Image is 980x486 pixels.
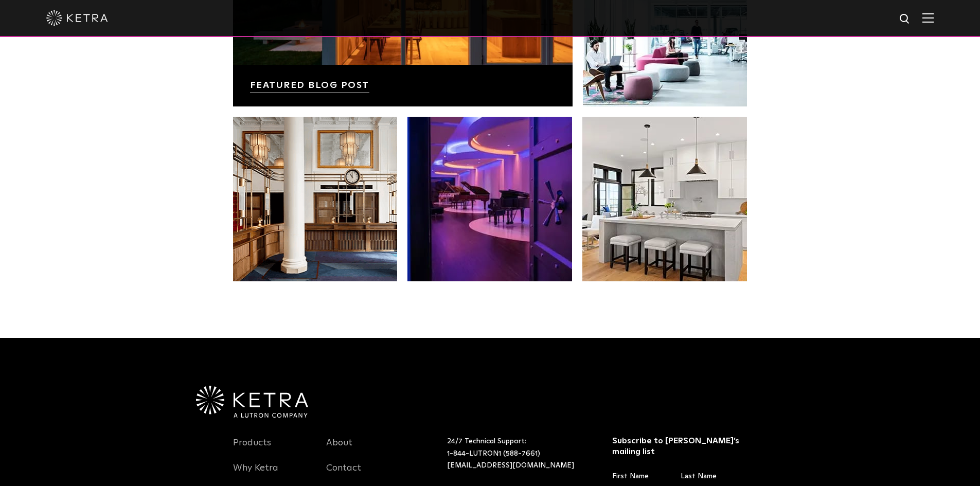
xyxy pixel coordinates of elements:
a: Why Ketra [233,462,278,486]
img: search icon [899,13,912,26]
a: Contact [326,462,361,486]
img: Hamburger%20Nav.svg [922,13,934,23]
a: [EMAIL_ADDRESS][DOMAIN_NAME] [447,462,574,469]
a: About [326,437,352,461]
a: Products [233,437,271,461]
p: 24/7 Technical Support: [447,436,586,472]
h3: Subscribe to [PERSON_NAME]’s mailing list [612,436,744,457]
img: ketra-logo-2019-white [46,10,108,26]
a: 1-844-LUTRON1 (588-7661) [447,450,540,457]
img: Ketra-aLutronCo_White_RGB [196,386,308,418]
